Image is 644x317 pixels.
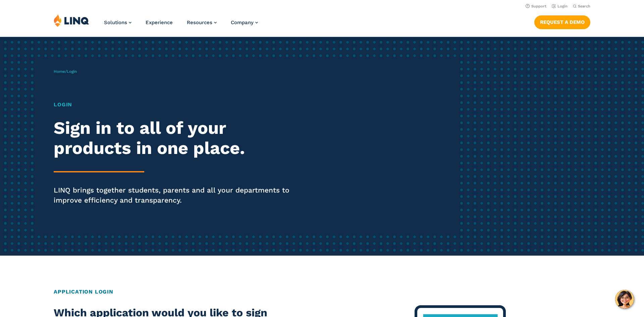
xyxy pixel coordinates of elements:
a: Experience [146,19,173,25]
span: Solutions [104,19,127,25]
h2: Application Login [54,288,590,296]
h1: Login [54,101,302,109]
h2: Sign in to all of your products in one place. [54,118,302,158]
a: Resources [187,19,217,25]
span: Search [578,4,590,8]
nav: Button Navigation [534,14,590,29]
span: / [54,69,77,74]
span: Resources [187,19,212,25]
a: Company [231,19,258,25]
span: Company [231,19,254,25]
a: Support [526,4,546,8]
p: LINQ brings together students, parents and all your departments to improve efficiency and transpa... [54,185,302,205]
a: Request a Demo [534,15,590,29]
a: Login [552,4,568,8]
nav: Primary Navigation [104,14,258,36]
span: Login [67,69,77,74]
button: Open Search Bar [573,4,590,9]
a: Home [54,69,65,74]
img: LINQ | K‑12 Software [54,14,89,27]
a: Solutions [104,19,131,25]
button: Hello, have a question? Let’s chat. [615,290,634,309]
